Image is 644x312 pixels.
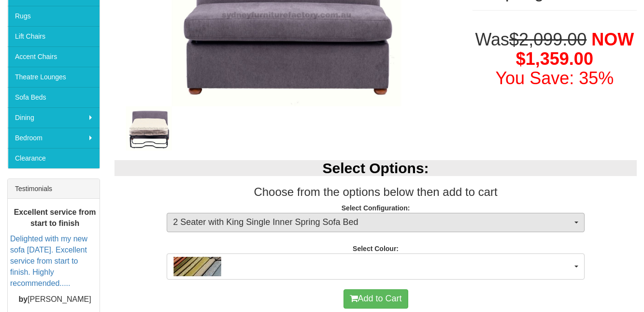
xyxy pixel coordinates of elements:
[343,289,408,309] button: Add to Cart
[8,107,100,128] a: Dining
[8,179,100,199] div: Testimonials
[495,68,614,88] font: You Save: 35%
[167,213,585,232] button: 2 Seater with King Single Inner Spring Sofa Bed
[323,160,429,176] b: Select Options:
[8,148,100,168] a: Clearance
[353,245,399,253] strong: Select Colour:
[8,87,100,107] a: Sofa Beds
[114,186,637,198] h3: Choose from the options below then add to cart
[8,26,100,46] a: Lift Chairs
[10,294,100,305] p: [PERSON_NAME]
[516,30,634,69] span: NOW $1,359.00
[342,204,410,212] strong: Select Configuration:
[8,46,100,67] a: Accent Chairs
[8,6,100,26] a: Rugs
[472,30,637,88] h1: Was
[173,216,572,229] span: 2 Seater with King Single Inner Spring Sofa Bed
[8,67,100,87] a: Theatre Lounges
[14,208,96,227] b: Excellent service from start to finish
[509,30,587,49] del: $2,099.00
[18,295,28,303] b: by
[10,235,87,287] a: Delighted with my new sofa [DATE]. Excellent service from start to finish. Highly recommended.....
[8,128,100,148] a: Bedroom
